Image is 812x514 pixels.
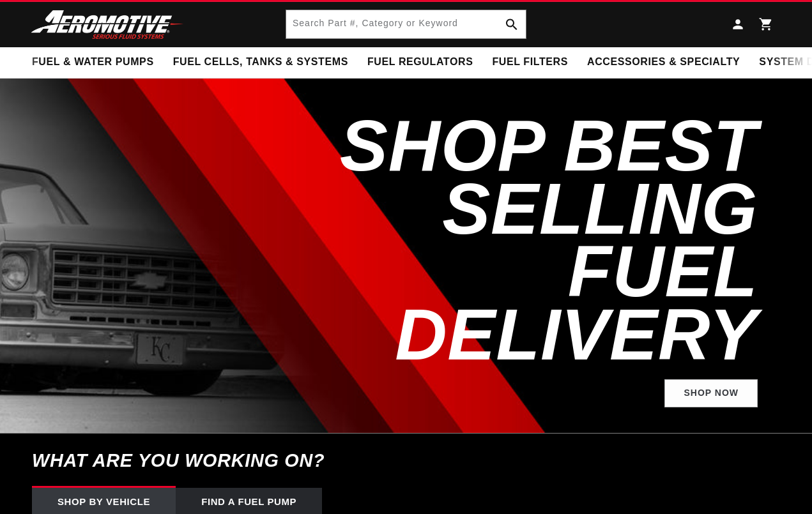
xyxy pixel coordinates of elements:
[358,47,482,77] summary: Fuel Regulators
[286,10,526,38] input: Search Part #, Category or Keyword
[664,379,758,408] a: Shop Now
[482,47,578,77] summary: Fuel Filters
[22,47,164,77] summary: Fuel & Water Pumps
[32,56,154,69] span: Fuel & Water Pumps
[367,56,473,69] span: Fuel Regulators
[173,56,348,69] span: Fuel Cells, Tanks & Systems
[498,10,526,38] button: Search Part #, Category or Keyword
[27,10,187,40] img: Aeromotive
[211,114,758,367] h2: SHOP BEST SELLING FUEL DELIVERY
[587,56,740,69] span: Accessories & Specialty
[164,47,358,77] summary: Fuel Cells, Tanks & Systems
[578,47,749,77] summary: Accessories & Specialty
[492,56,568,69] span: Fuel Filters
